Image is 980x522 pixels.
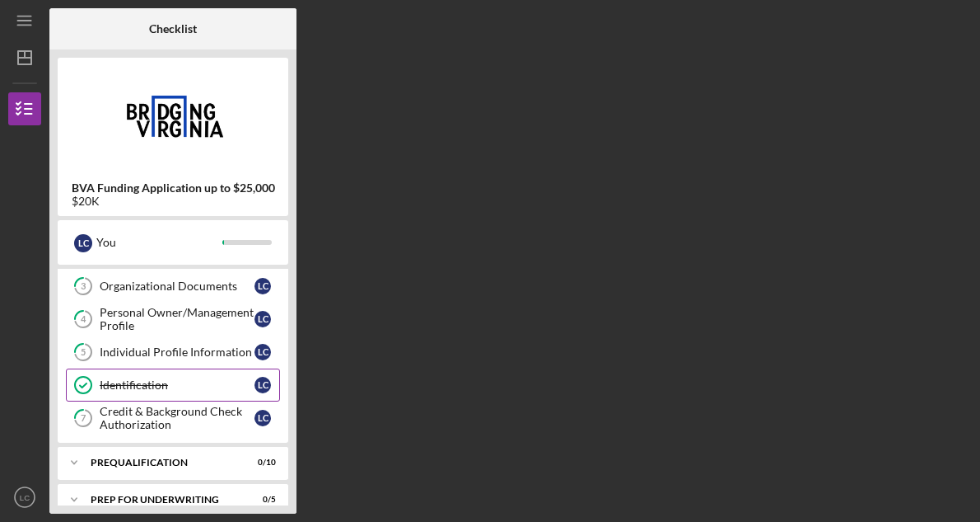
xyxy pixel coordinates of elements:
div: L C [254,344,271,360]
tspan: 7 [81,413,86,424]
b: BVA Funding Application up to $25,000 [72,181,275,195]
button: LC [8,481,41,514]
a: 7Credit & Background Check AuthorizationLC [66,402,280,435]
div: L C [254,410,271,426]
div: Individual Profile Information [100,346,254,359]
tspan: 5 [81,347,86,358]
a: 3Organizational DocumentsLC [66,270,280,303]
div: Prep for Underwriting [91,495,235,505]
div: Credit & Background Check Authorization [100,405,254,431]
div: Prequalification [91,458,235,468]
div: 0 / 5 [246,495,276,505]
div: $20K [72,195,275,208]
div: L C [254,311,271,327]
div: Personal Owner/Management Profile [100,306,254,332]
div: L C [254,278,271,294]
b: Checklist [149,22,197,35]
tspan: 4 [81,314,86,325]
div: Organizational Documents [100,280,254,293]
a: 4Personal Owner/Management ProfileLC [66,303,280,336]
div: You [96,228,222,256]
img: Product logo [58,66,288,165]
div: 0 / 10 [246,458,276,468]
text: LC [20,493,30,502]
div: L C [254,377,271,393]
div: Identification [100,379,254,392]
tspan: 3 [81,281,86,292]
a: IdentificationLC [66,369,280,402]
a: 5Individual Profile InformationLC [66,336,280,369]
div: L C [74,234,92,252]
